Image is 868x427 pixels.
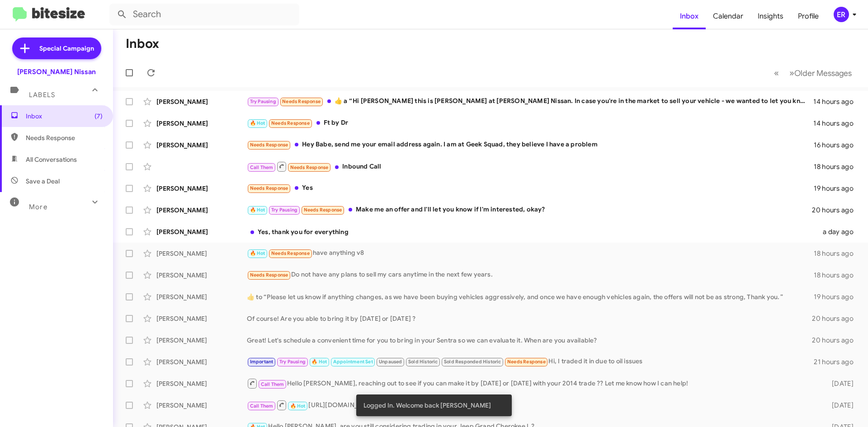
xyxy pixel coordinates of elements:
[817,401,861,410] div: [DATE]
[826,7,858,22] button: ER
[247,378,817,389] div: Hello [PERSON_NAME], reaching out to see if you can make it by [DATE] or [DATE] with your 2014 tr...
[279,359,306,365] span: Try Pausing
[250,250,265,256] span: 🔥 Hot
[156,379,247,388] div: [PERSON_NAME]
[247,292,814,301] div: ​👍​ to “ Please let us know if anything changes, as we have been buying vehicles aggressively, an...
[247,205,812,215] div: Make me an offer and I'll let you know if I'm interested, okay?
[817,227,861,236] div: a day ago
[247,357,814,367] div: Hi, I traded it in due to oil issues
[26,177,60,186] span: Save a Deal
[814,162,861,171] div: 18 hours ago
[774,67,779,79] span: «
[784,64,857,82] button: Next
[156,249,247,258] div: [PERSON_NAME]
[282,99,321,104] span: Needs Response
[812,206,861,215] div: 20 hours ago
[156,292,247,301] div: [PERSON_NAME]
[29,203,47,211] span: More
[250,99,276,104] span: Try Pausing
[794,68,852,78] span: Older Messages
[29,91,55,99] span: Labels
[250,359,274,365] span: Important
[247,227,817,236] div: Yes, thank you for everything
[156,119,247,128] div: [PERSON_NAME]
[311,359,327,365] span: 🔥 Hot
[408,359,438,365] span: Sold Historic
[813,97,861,106] div: 14 hours ago
[769,64,857,82] nav: Page navigation example
[39,44,94,53] span: Special Campaign
[247,183,814,193] div: Yes
[156,227,247,236] div: [PERSON_NAME]
[126,37,159,51] h1: Inbox
[156,141,247,150] div: [PERSON_NAME]
[250,120,265,126] span: 🔥 Hot
[507,359,546,365] span: Needs Response
[156,401,247,410] div: [PERSON_NAME]
[363,401,491,410] span: Logged In. Welcome back [PERSON_NAME]
[156,314,247,323] div: [PERSON_NAME]
[812,314,861,323] div: 20 hours ago
[156,357,247,366] div: [PERSON_NAME]
[814,184,861,193] div: 19 hours ago
[290,164,329,170] span: Needs Response
[247,336,812,345] div: Great! Let's schedule a convenient time for you to bring in your Sentra so we can evaluate it. Wh...
[304,207,342,213] span: Needs Response
[333,359,373,365] span: Appointment Set
[26,112,103,121] span: Inbox
[817,379,861,388] div: [DATE]
[250,185,288,191] span: Needs Response
[250,207,265,213] span: 🔥 Hot
[271,207,297,213] span: Try Pausing
[290,403,306,409] span: 🔥 Hot
[247,399,817,411] div: [URL][DOMAIN_NAME]
[250,142,288,148] span: Needs Response
[813,119,861,128] div: 14 hours ago
[250,164,274,170] span: Call Them
[250,272,288,278] span: Needs Response
[156,271,247,280] div: [PERSON_NAME]
[673,3,706,29] a: Inbox
[156,336,247,345] div: [PERSON_NAME]
[706,3,750,29] a: Calendar
[12,38,101,59] a: Special Campaign
[247,140,814,150] div: Hey Babe, send me your email address again. I am at Geek Squad, they believe I have a problem
[109,4,299,25] input: Search
[379,359,402,365] span: Unpaused
[26,133,103,142] span: Needs Response
[247,248,814,258] div: have anything v8
[247,314,812,323] div: Of course! Are you able to bring it by [DATE] or [DATE] ?
[444,359,501,365] span: Sold Responded Historic
[812,336,861,345] div: 20 hours ago
[814,271,861,280] div: 18 hours ago
[750,3,791,29] a: Insights
[156,184,247,193] div: [PERSON_NAME]
[814,292,861,301] div: 19 hours ago
[261,381,284,387] span: Call Them
[769,64,784,82] button: Previous
[814,249,861,258] div: 18 hours ago
[17,67,96,76] div: [PERSON_NAME] Nissan
[250,403,274,409] span: Call Them
[247,161,814,172] div: Inbound Call
[789,67,794,79] span: »
[814,357,861,366] div: 21 hours ago
[26,155,77,164] span: All Conversations
[271,120,310,126] span: Needs Response
[156,206,247,215] div: [PERSON_NAME]
[791,3,826,29] a: Profile
[271,250,310,256] span: Needs Response
[834,7,849,22] div: ER
[814,141,861,150] div: 16 hours ago
[247,118,813,128] div: Ft by Dr
[156,97,247,106] div: [PERSON_NAME]
[247,96,813,107] div: ​👍​ a “ Hi [PERSON_NAME] this is [PERSON_NAME] at [PERSON_NAME] Nissan. In case you're in the mar...
[94,112,103,121] span: (7)
[247,270,814,280] div: Do not have any plans to sell my cars anytime in the next few years.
